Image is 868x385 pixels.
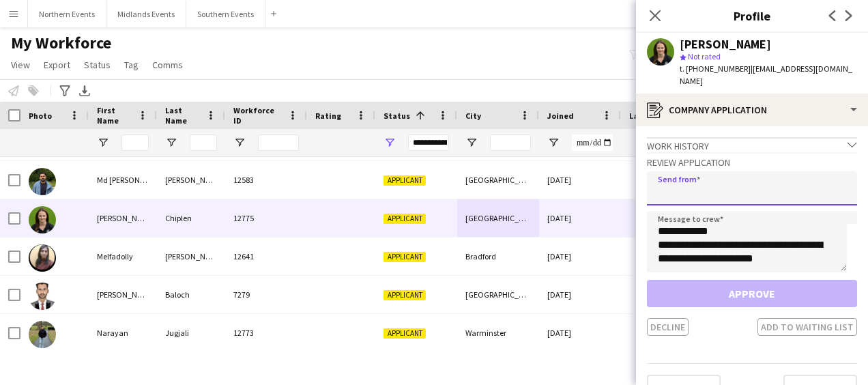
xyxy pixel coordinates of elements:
input: Workforce ID Filter Input [258,134,299,151]
app-action-btn: Advanced filters [57,83,73,99]
a: View [5,56,35,74]
img: Megan Chiplen [29,206,56,233]
button: Open Filter Menu [165,137,177,149]
div: Bradford [457,238,539,275]
img: Md Abir Hossain [29,168,56,195]
a: Status [78,56,116,74]
div: Melfadolly [89,238,157,275]
div: 12583 [225,161,307,199]
span: Status [84,59,111,71]
div: Baloch [157,276,225,313]
button: Open Filter Menu [547,137,560,149]
app-action-btn: Export XLSX [76,83,93,99]
span: t. [PHONE_NUMBER] [680,63,751,74]
div: 7279 [225,276,307,313]
div: [PERSON_NAME] [157,238,225,275]
button: Midlands Events [106,1,186,27]
div: [PERSON_NAME] [680,38,771,51]
span: Last Name [165,105,201,126]
div: Jugjali [157,314,225,352]
div: [DATE] [539,199,621,237]
button: Open Filter Menu [384,137,396,149]
div: Work history [647,137,857,152]
span: Comms [152,59,183,71]
a: Comms [147,56,188,74]
span: Workforce ID [233,105,283,126]
input: Joined Filter Input [572,134,613,151]
input: First Name Filter Input [121,134,149,151]
span: Applicant [384,328,426,339]
div: [DATE] [539,238,621,275]
div: Chiplen [157,199,225,237]
span: Applicant [384,252,426,262]
div: [DATE] [539,314,621,352]
div: [GEOGRAPHIC_DATA] [457,199,539,237]
div: 12641 [225,238,307,275]
button: Southern Events [186,1,265,27]
span: Joined [547,111,574,121]
span: First Name [97,105,132,126]
div: 12773 [225,314,307,352]
span: View [11,59,30,71]
span: Status [384,111,410,121]
img: Narayan Jugjali [29,321,56,348]
div: [PERSON_NAME] [157,161,225,199]
button: Open Filter Menu [97,137,109,149]
div: [DATE] [539,161,621,199]
span: Applicant [384,290,426,300]
span: Not rated [688,51,721,61]
div: [PERSON_NAME] [89,199,157,237]
h3: Review Application [647,156,857,169]
span: Rating [315,111,341,121]
div: Narayan [89,314,157,352]
div: [GEOGRAPHIC_DATA] [457,161,539,199]
span: City [465,111,481,121]
div: [PERSON_NAME] [89,276,157,313]
h3: Profile [636,7,868,25]
span: Export [44,59,70,71]
input: Last Name Filter Input [190,134,217,151]
span: Applicant [384,175,426,186]
div: 12775 [225,199,307,237]
span: Applicant [384,214,426,224]
button: Northern Events [28,1,106,27]
input: City Filter Input [490,134,531,151]
span: Tag [124,59,139,71]
div: Md [PERSON_NAME] [89,161,157,199]
span: Last job [629,111,660,121]
span: My Workforce [11,33,111,53]
button: Open Filter Menu [233,137,246,149]
a: Export [38,56,76,74]
div: [GEOGRAPHIC_DATA] [457,276,539,313]
span: Photo [29,111,52,121]
img: Melfadolly Mohanraj [29,244,56,272]
a: Tag [119,56,144,74]
img: Muhammad Ibrahim Baloch [29,283,56,310]
div: Company application [636,94,868,126]
span: | [EMAIL_ADDRESS][DOMAIN_NAME] [680,63,852,86]
div: [DATE] [539,276,621,313]
div: Warminster [457,314,539,352]
button: Open Filter Menu [465,137,478,149]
